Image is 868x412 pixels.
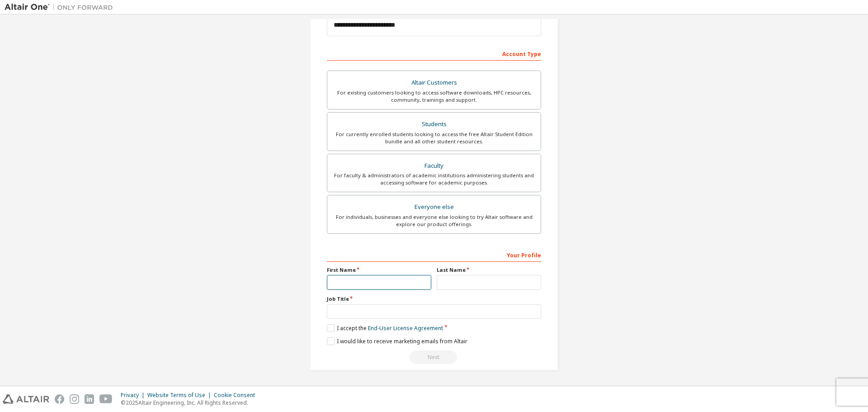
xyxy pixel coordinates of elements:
[55,394,64,404] img: facebook.svg
[333,89,535,104] div: For existing customers looking to access software downloads, HPC resources, community, trainings ...
[327,247,541,262] div: Your Profile
[333,160,535,172] div: Faculty
[333,118,535,131] div: Students
[214,392,260,399] div: Cookie Consent
[5,3,118,12] img: Altair One
[327,350,541,364] div: Read and acccept EULA to continue
[327,266,431,274] label: First Name
[368,324,443,332] a: End-User License Agreement
[333,172,535,186] div: For faculty & administrators of academic institutions administering students and accessing softwa...
[333,76,535,89] div: Altair Customers
[437,266,541,274] label: Last Name
[327,295,541,303] label: Job Title
[121,392,147,399] div: Privacy
[3,394,49,404] img: altair_logo.svg
[147,392,214,399] div: Website Terms of Use
[85,394,94,404] img: linkedin.svg
[333,213,535,228] div: For individuals, businesses and everyone else looking to try Altair software and explore our prod...
[333,201,535,213] div: Everyone else
[121,399,260,407] p: © 2025 Altair Engineering, Inc. All Rights Reserved.
[327,324,443,332] label: I accept the
[327,337,467,345] label: I would like to receive marketing emails from Altair
[70,394,79,404] img: instagram.svg
[333,131,535,145] div: For currently enrolled students looking to access the free Altair Student Edition bundle and all ...
[99,394,113,404] img: youtube.svg
[327,46,541,61] div: Account Type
